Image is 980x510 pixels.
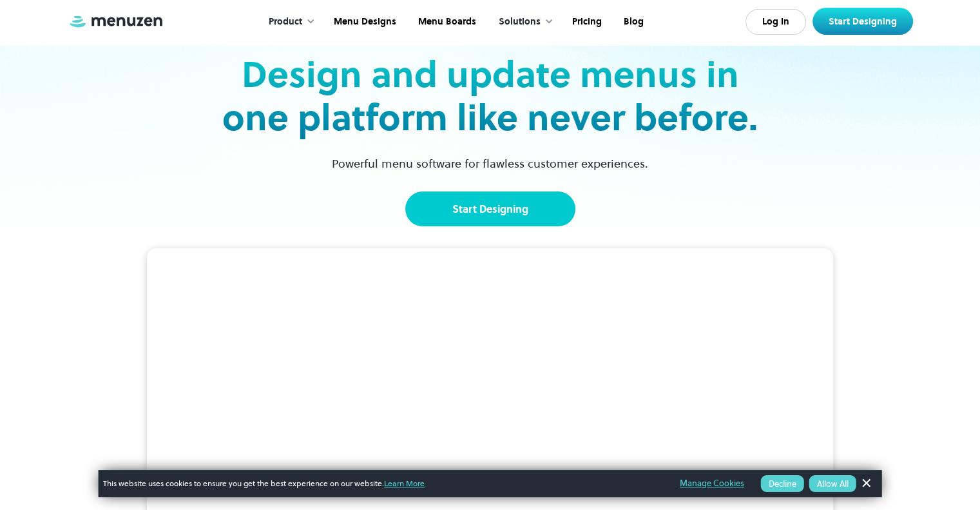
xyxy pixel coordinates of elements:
[486,2,560,42] div: Solutions
[322,2,406,42] a: Menu Designs
[809,475,856,492] button: Allow All
[218,53,762,139] h2: Design and update menus in one platform like never before.
[856,474,876,493] a: Dismiss Banner
[499,15,541,29] div: Solutions
[745,9,806,35] a: Log In
[384,478,425,489] a: Learn More
[680,476,744,491] a: Manage Cookies
[256,2,322,42] div: Product
[812,8,913,35] a: Start Designing
[611,2,653,42] a: Blog
[269,15,302,29] div: Product
[560,2,611,42] a: Pricing
[405,191,575,226] a: Start Designing
[761,475,804,492] button: Decline
[316,155,664,172] p: Powerful menu software for flawless customer experiences.
[103,478,662,489] span: This website uses cookies to ensure you get the best experience on our website.
[406,2,486,42] a: Menu Boards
